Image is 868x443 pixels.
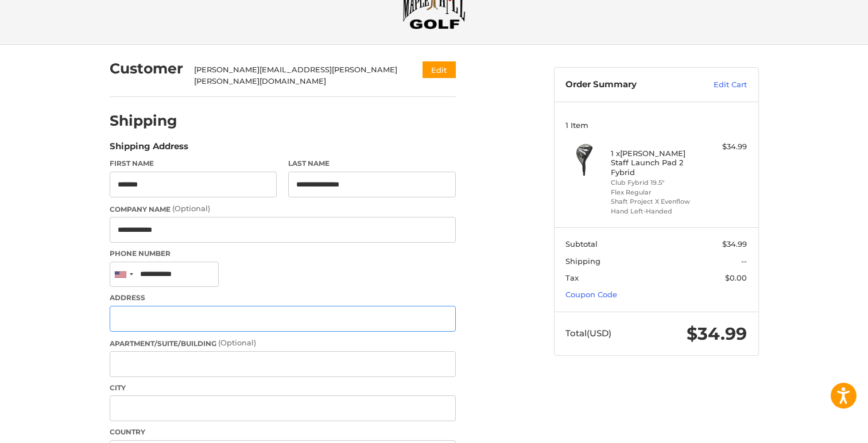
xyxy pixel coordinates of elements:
label: City [110,383,456,393]
button: Edit [423,61,456,78]
span: Subtotal [565,239,598,248]
label: Last Name [288,158,456,169]
small: (Optional) [172,204,210,213]
div: $34.99 [702,141,747,153]
span: $34.99 [687,323,747,344]
span: $0.00 [725,273,747,282]
small: (Optional) [218,338,256,347]
label: First Name [110,158,277,169]
h3: 1 Item [565,121,747,130]
label: Apartment/Suite/Building [110,337,456,349]
span: Shipping [565,257,600,266]
div: United States: +1 [110,262,137,287]
h2: Customer [110,60,183,77]
iframe: Google Customer Reviews [773,412,868,443]
label: Company Name [110,203,456,215]
span: $34.99 [722,239,747,248]
label: Country [110,427,456,437]
span: Tax [565,273,579,282]
li: Club Fybrid 19.5° [611,178,699,188]
li: Hand Left-Handed [611,207,699,216]
label: Phone Number [110,248,456,259]
legend: Shipping Address [110,140,188,158]
li: Flex Regular [611,188,699,197]
span: -- [741,257,747,266]
h4: 1 x [PERSON_NAME] Staff Launch Pad 2 Fybrid [611,149,699,177]
h3: Order Summary [565,79,689,91]
label: Address [110,293,456,303]
h2: Shipping [110,112,177,130]
a: Coupon Code [565,290,617,299]
div: [PERSON_NAME][EMAIL_ADDRESS][PERSON_NAME][PERSON_NAME][DOMAIN_NAME] [194,64,400,87]
span: Total (USD) [565,328,611,339]
li: Shaft Project X Evenflow [611,197,699,207]
a: Edit Cart [689,79,747,91]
